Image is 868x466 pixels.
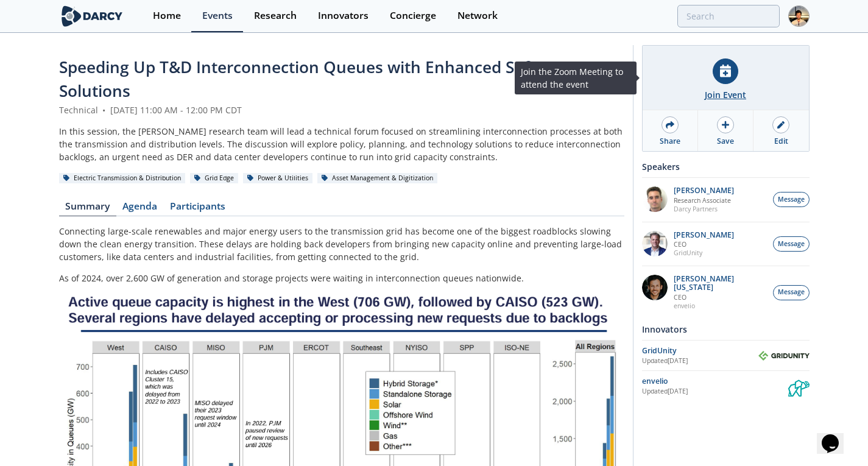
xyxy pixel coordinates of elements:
[778,239,805,249] span: Message
[674,293,766,302] p: CEO
[817,417,856,454] iframe: chat widget
[774,136,788,147] div: Edit
[457,11,498,21] div: Network
[642,375,810,397] a: envelio Updated[DATE] envelio
[705,88,746,101] div: Join Event
[642,231,668,256] img: d42dc26c-2a28-49ac-afde-9b58c84c0349
[642,345,810,366] a: GridUnity Updated[DATE] GridUnity
[59,173,186,184] div: Electric Transmission & Distribution
[773,285,810,300] button: Message
[59,104,624,116] div: Technical [DATE] 11:00 AM - 12:00 PM CDT
[674,196,734,205] p: Research Associate
[318,11,369,21] div: Innovators
[116,202,164,216] a: Agenda
[202,11,233,21] div: Events
[677,5,780,27] input: Advanced Search
[674,186,734,195] p: [PERSON_NAME]
[164,202,232,216] a: Participants
[642,345,758,356] div: GridUnity
[773,236,810,252] button: Message
[778,288,805,297] span: Message
[59,272,624,284] p: As of 2024, over 2,600 GW of generation and storage projects were waiting in interconnection queu...
[642,319,810,340] div: Innovators
[101,104,108,116] span: •
[642,156,810,177] div: Speakers
[243,173,313,184] div: Power & Utilities
[317,173,438,184] div: Asset Management & Digitization
[674,205,734,213] p: Darcy Partners
[254,11,297,21] div: Research
[642,376,788,387] div: envelio
[674,231,734,239] p: [PERSON_NAME]
[674,275,766,292] p: [PERSON_NAME][US_STATE]
[674,302,766,310] p: envelio
[788,375,810,397] img: envelio
[788,5,810,27] img: Profile
[190,173,239,184] div: Grid Edge
[642,356,758,366] div: Updated [DATE]
[642,275,668,300] img: 1b183925-147f-4a47-82c9-16eeeed5003c
[59,202,116,216] a: Summary
[642,186,668,212] img: f1d2b35d-fddb-4a25-bd87-d4d314a355e9
[59,225,624,263] p: Connecting large-scale renewables and major energy users to the transmission grid has become one ...
[753,110,808,151] a: Edit
[674,249,734,257] p: GridUnity
[674,240,734,249] p: CEO
[59,5,125,27] img: logo-wide.svg
[59,125,624,163] div: In this session, the [PERSON_NAME] research team will lead a technical forum focused on streamlin...
[390,11,436,21] div: Concierge
[642,387,788,397] div: Updated [DATE]
[773,192,810,207] button: Message
[778,195,805,205] span: Message
[758,351,810,361] img: GridUnity
[660,136,680,147] div: Share
[153,11,181,21] div: Home
[717,136,734,147] div: Save
[59,56,574,102] span: Speeding Up T&D Interconnection Queues with Enhanced Software Solutions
